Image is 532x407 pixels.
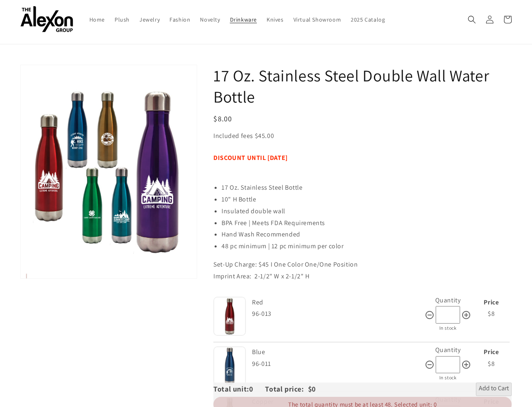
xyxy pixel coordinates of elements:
[230,16,257,23] span: Drinkware
[213,259,512,271] p: Set-Up Charge: $45 I One Color One/One Position
[289,11,346,28] a: Virtual Showroom
[221,241,512,252] li: 48 pc minimum | 12 pc minimum per color
[308,384,316,394] span: $0
[213,153,288,162] strong: DISCOUNT UNTIL [DATE]
[252,308,425,320] div: 96-013
[115,16,130,23] span: Plush
[110,11,135,28] a: Plush
[473,297,510,309] div: Price
[425,373,471,382] div: In stock
[20,6,73,33] img: The Alexon Group
[435,296,461,304] label: Quantity
[221,206,512,217] li: Insulated double wall
[249,384,265,394] span: 0
[221,229,512,241] li: Hand Wash Recommended
[252,346,423,358] div: Blue
[225,11,262,28] a: Drinkware
[435,346,461,354] label: Quantity
[488,309,495,318] span: $8
[169,16,190,23] span: Fashion
[213,271,512,282] p: Imprint Area: 2-1/2" W x 2-1/2" H
[252,358,425,370] div: 96-011
[213,383,308,396] div: Total unit: Total price:
[195,11,225,28] a: Novelty
[473,346,510,358] div: Price
[139,16,160,23] span: Jewelry
[213,114,232,123] span: $8.00
[221,182,512,194] li: 17 Oz. Stainless Steel Bottle
[488,359,495,368] span: $8
[425,324,471,333] div: In stock
[89,16,105,23] span: Home
[165,11,195,28] a: Fashion
[463,11,481,28] summary: Search
[213,131,274,140] span: Included fees $45.00
[346,11,390,28] a: 2025 Catalog
[476,383,512,396] button: Add to Cart
[213,65,512,107] h1: 17 Oz. Stainless Steel Double Wall Water Bottle
[213,297,246,336] img: Red
[479,384,509,394] span: Add to Cart
[135,11,165,28] a: Jewelry
[262,11,289,28] a: Knives
[85,11,110,28] a: Home
[267,16,284,23] span: Knives
[252,297,423,309] div: Red
[221,217,512,229] li: BPA Free | Meets FDA Requirements
[200,16,220,23] span: Novelty
[351,16,385,23] span: 2025 Catalog
[221,194,512,206] li: 10" H Bottle
[213,346,246,385] img: Blue
[293,16,341,23] span: Virtual Showroom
